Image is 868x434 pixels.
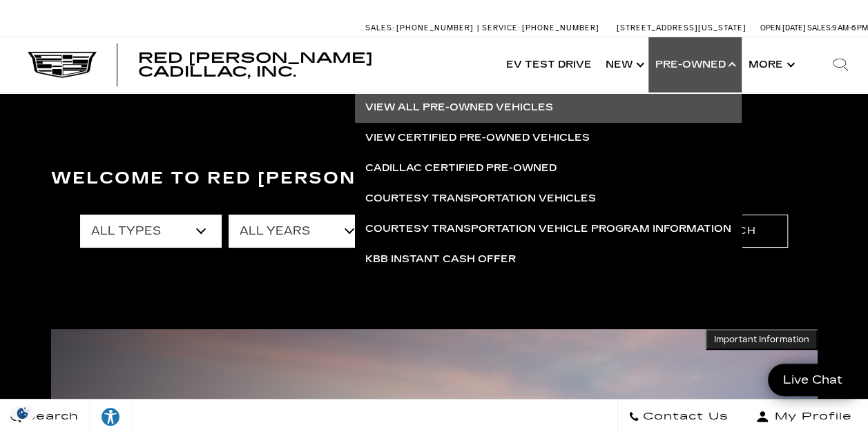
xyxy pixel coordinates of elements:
[90,406,131,427] div: Explore your accessibility options
[138,51,485,79] a: Red [PERSON_NAME] Cadillac, Inc.
[7,406,39,420] section: Click to Open Cookie Consent Modal
[648,37,742,92] a: Pre-Owned
[365,24,477,32] a: Sales: [PHONE_NUMBER]
[813,37,868,92] div: Search
[760,23,806,32] span: Open [DATE]
[355,92,742,123] a: View All Pre-Owned Vehicles
[776,372,849,388] span: Live Chat
[355,184,742,214] a: Courtesy Transportation Vehicles
[768,364,858,396] a: Live Chat
[740,400,868,434] button: Open user profile menu
[617,400,740,434] a: Contact Us
[90,400,132,434] a: Explore your accessibility options
[477,24,603,32] a: Service: [PHONE_NUMBER]
[355,123,742,153] a: View Certified Pre-Owned Vehicles
[807,23,832,32] span: Sales:
[832,23,868,32] span: 9 AM-6 PM
[355,153,742,184] a: Cadillac Certified Pre-Owned
[229,215,370,248] select: Filter by year
[396,23,474,32] span: [PHONE_NUMBER]
[599,37,648,92] a: New
[21,407,79,426] span: Search
[769,407,852,426] span: My Profile
[522,23,599,32] span: [PHONE_NUMBER]
[617,23,746,32] a: [STREET_ADDRESS][US_STATE]
[7,406,39,420] img: Opt-Out Icon
[499,37,599,92] a: EV Test Drive
[355,244,742,275] a: KBB Instant Cash Offer
[138,50,373,80] span: Red [PERSON_NAME] Cadillac, Inc.
[742,37,799,92] button: More
[51,165,818,193] h3: Welcome to Red [PERSON_NAME] Cadillac, Inc.
[80,215,222,248] select: Filter by type
[706,329,818,350] button: Important Information
[714,334,809,345] span: Important Information
[365,23,394,32] span: Sales:
[28,52,97,78] img: Cadillac Dark Logo with Cadillac White Text
[482,23,520,32] span: Service:
[639,407,729,426] span: Contact Us
[355,214,742,244] a: Courtesy Transportation Vehicle Program Information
